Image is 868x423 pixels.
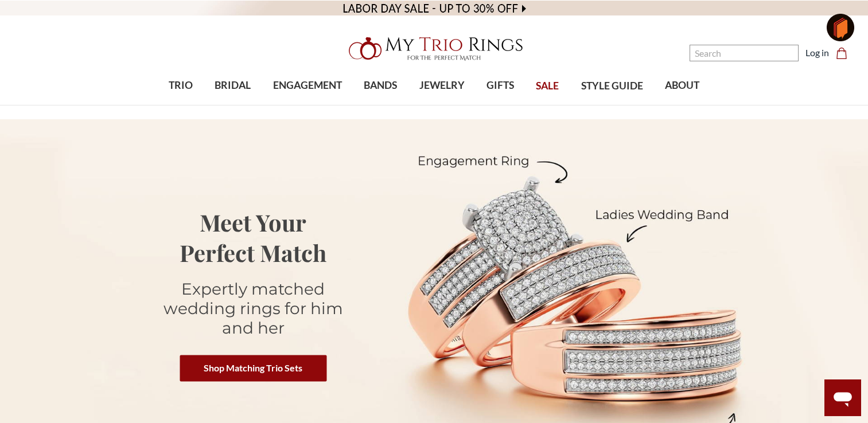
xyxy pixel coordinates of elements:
button: submenu toggle [227,104,239,105]
a: JEWELRY [408,67,475,104]
button: submenu toggle [495,104,506,105]
a: SALE [525,68,570,105]
button: submenu toggle [375,104,386,105]
svg: cart.cart_preview [836,48,847,59]
a: BANDS [353,67,408,104]
span: BANDS [364,78,397,93]
a: GIFTS [476,67,525,104]
span: STYLE GUIDE [581,79,643,93]
a: STYLE GUIDE [570,68,653,105]
span: TRIO [169,78,193,93]
span: JEWELRY [419,78,465,93]
input: Search [690,45,799,61]
button: submenu toggle [436,104,447,105]
button: submenu toggle [302,104,313,105]
img: My Trio Rings [342,30,526,67]
a: BRIDAL [204,67,262,104]
a: TRIO [158,67,204,104]
button: submenu toggle [175,104,186,105]
a: ENGAGEMENT [262,67,353,104]
span: SALE [536,79,559,93]
span: ENGAGEMENT [273,78,342,93]
a: Cart with 0 items [836,46,854,60]
a: Log in [805,46,829,60]
a: Shop Matching Trio Sets [180,355,326,382]
a: My Trio Rings [252,30,616,67]
span: GIFTS [486,78,514,93]
span: BRIDAL [215,78,251,93]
